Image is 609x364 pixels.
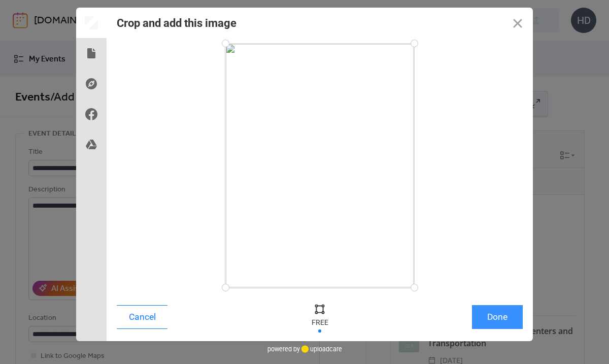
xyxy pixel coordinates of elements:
button: Done [472,305,523,329]
button: Cancel [117,305,167,329]
div: Facebook [76,99,107,129]
div: Preview [76,8,107,38]
button: Close [502,8,533,38]
a: uploadcare [300,345,342,353]
div: Local Files [76,38,107,69]
div: Google Drive [76,129,107,160]
div: Direct Link [76,69,107,99]
div: powered by [267,341,342,356]
div: Crop and add this image [117,17,236,29]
